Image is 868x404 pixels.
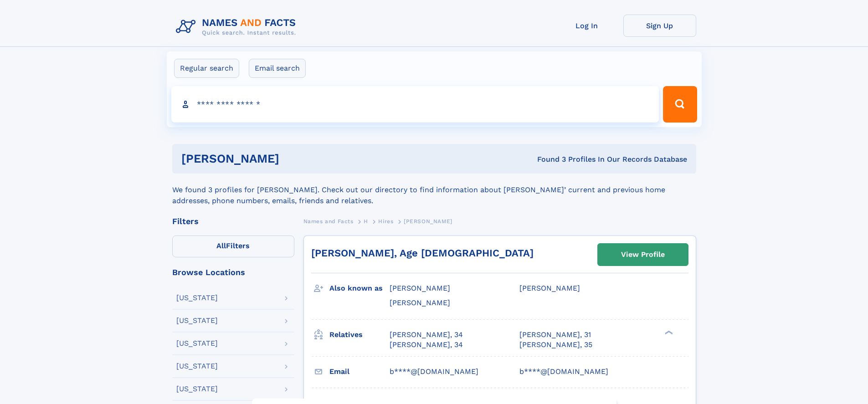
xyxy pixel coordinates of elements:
[176,294,218,302] div: [US_STATE]
[176,340,218,347] div: [US_STATE]
[216,241,226,250] span: All
[329,364,390,379] h3: Email
[378,215,393,227] a: Hires
[390,340,463,350] a: [PERSON_NAME], 34
[663,329,673,335] div: ❯
[172,174,696,206] div: We found 3 profiles for [PERSON_NAME]. Check out our directory to find information about [PERSON_...
[621,244,665,265] div: View Profile
[172,235,294,257] label: Filters
[174,59,239,78] label: Regular search
[172,217,294,225] div: Filters
[329,327,390,343] h3: Relatives
[598,244,688,266] a: View Profile
[364,215,368,227] a: H
[390,298,450,307] span: [PERSON_NAME]
[519,330,591,340] a: [PERSON_NAME], 31
[378,218,393,225] span: Hires
[176,385,218,393] div: [US_STATE]
[303,215,354,227] a: Names and Facts
[172,15,303,39] img: Logo Names and Facts
[519,284,580,292] span: [PERSON_NAME]
[181,153,408,164] h1: [PERSON_NAME]
[519,340,592,350] a: [PERSON_NAME], 35
[172,268,294,276] div: Browse Locations
[663,86,697,123] button: Search Button
[408,154,687,164] div: Found 3 Profiles In Our Records Database
[390,330,463,340] a: [PERSON_NAME], 34
[364,218,368,225] span: H
[176,363,218,370] div: [US_STATE]
[176,317,218,324] div: [US_STATE]
[249,59,306,78] label: Email search
[550,15,623,37] a: Log In
[390,284,450,292] span: [PERSON_NAME]
[623,15,696,37] a: Sign Up
[329,281,390,296] h3: Also known as
[171,86,659,123] input: search input
[311,247,534,259] a: [PERSON_NAME], Age [DEMOGRAPHIC_DATA]
[404,218,452,225] span: [PERSON_NAME]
